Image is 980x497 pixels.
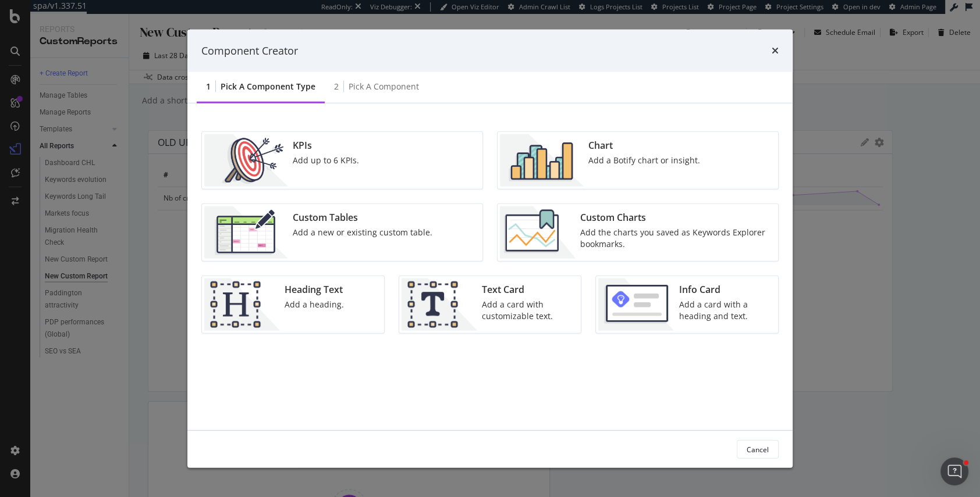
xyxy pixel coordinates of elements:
div: Add a card with customizable text. [482,299,574,322]
img: CtJ9-kHf.png [204,278,280,331]
button: Cancel [737,440,779,459]
div: Info Card [679,283,771,296]
img: BHjNRGjj.png [500,134,584,187]
div: 1 [206,81,211,92]
div: Add the charts you saved as Keywords Explorer bookmarks. [580,227,771,250]
img: Chdk0Fza.png [500,206,576,259]
div: Add a Botify chart or insight. [588,155,700,166]
div: Add a new or existing custom table. [293,227,432,238]
div: Add a card with a heading and text. [679,299,771,322]
div: modal [187,29,793,468]
div: Heading Text [285,283,344,296]
img: __UUOcd1.png [204,134,288,187]
div: Pick a Component [349,81,419,92]
img: CzM_nd8v.png [204,206,288,259]
div: Add up to 6 KPIs. [293,155,359,166]
div: Custom Tables [293,211,432,224]
div: Chart [588,139,700,152]
div: Custom Charts [580,211,771,224]
img: CIPqJSrR.png [402,278,477,331]
div: Cancel [747,444,769,454]
div: Component Creator [201,43,298,58]
img: 9fcGIRyhgxRLRpur6FCk681sBQ4rDmX99LnU5EkywwAAAAAElFTkSuQmCC [598,278,674,331]
div: KPIs [293,139,359,152]
iframe: Intercom live chat [940,457,968,485]
div: times [772,43,779,58]
div: Pick a Component type [221,81,315,92]
div: 2 [334,81,339,92]
div: Text Card [482,283,574,296]
div: Add a heading. [285,299,344,310]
